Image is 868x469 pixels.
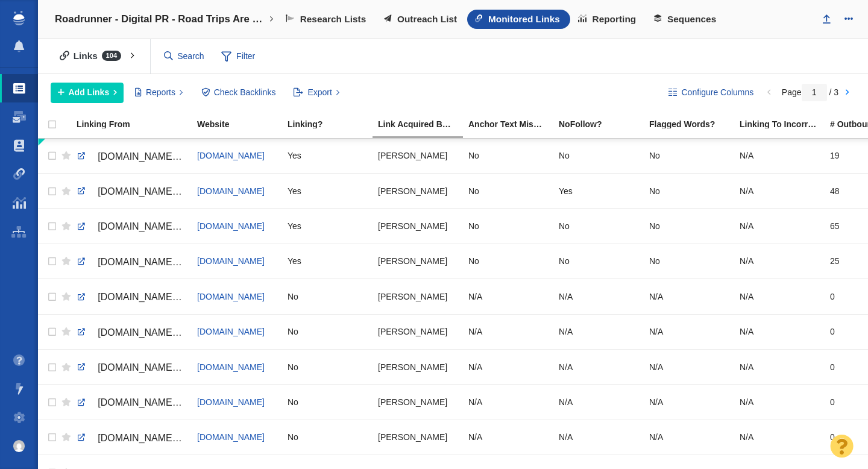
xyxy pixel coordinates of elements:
td: Taylor Tomita [373,173,463,208]
div: Yes [288,248,367,274]
div: N/A [740,143,819,169]
div: No [468,213,548,239]
a: [DOMAIN_NAME] [197,362,265,372]
div: No [468,248,548,274]
a: [DOMAIN_NAME][URL] [77,323,186,343]
div: N/A [740,319,819,345]
a: [DOMAIN_NAME] [197,432,265,442]
span: [DOMAIN_NAME] [197,397,265,407]
div: No [468,143,548,169]
div: N/A [649,424,729,450]
span: [PERSON_NAME] [378,362,447,373]
span: [DOMAIN_NAME][URL] [98,292,200,302]
a: [DOMAIN_NAME][URL] [77,357,186,378]
span: [DOMAIN_NAME][URL] [98,397,200,408]
span: [PERSON_NAME] [378,432,447,442]
div: N/A [559,389,638,415]
span: [DOMAIN_NAME][URL] [98,327,200,338]
img: 8a21b1a12a7554901d364e890baed237 [13,440,25,452]
div: N/A [649,283,729,309]
div: No [288,424,367,450]
span: Page / 3 [782,87,838,97]
div: Linking From [77,120,196,128]
div: No [288,283,367,309]
span: Add Links [69,86,110,99]
div: N/A [468,283,548,309]
span: [PERSON_NAME] [378,186,447,197]
span: [PERSON_NAME] [378,256,447,266]
a: Reporting [570,10,646,29]
div: N/A [559,319,638,345]
div: No [649,143,729,169]
span: Check Backlinks [214,86,276,99]
button: Add Links [51,83,124,103]
span: [DOMAIN_NAME] [197,151,265,160]
div: Yes [559,178,638,204]
div: N/A [740,248,819,274]
a: Linking From [77,120,196,130]
div: N/A [740,389,819,415]
div: N/A [649,319,729,345]
div: No [649,248,729,274]
button: Reports [128,83,190,103]
td: Taylor Tomita [373,244,463,279]
a: [DOMAIN_NAME][URL] [77,287,186,307]
span: Configure Columns [681,86,753,99]
span: Outreach List [397,14,457,25]
td: Taylor Tomita [373,279,463,314]
div: N/A [740,283,819,309]
a: Link Acquired By [378,120,467,130]
div: N/A [740,178,819,204]
a: [DOMAIN_NAME][URL] [77,146,186,167]
div: Yes [288,178,367,204]
span: Research Lists [300,14,366,25]
span: [PERSON_NAME] [378,291,447,302]
div: Yes [288,213,367,239]
button: Configure Columns [662,83,761,103]
div: No [559,248,638,274]
a: [DOMAIN_NAME][URL] [77,428,186,449]
div: Link Acquired By [378,120,467,128]
div: NoFollow? [559,120,648,128]
div: N/A [559,283,638,309]
div: Website [197,120,286,128]
a: Sequences [646,10,726,29]
div: No [288,319,367,345]
input: Search [159,46,210,67]
button: Export [287,83,347,103]
a: [DOMAIN_NAME] [197,292,265,301]
span: [DOMAIN_NAME][URL] [98,433,200,443]
span: [DOMAIN_NAME][URL] [98,362,200,373]
div: N/A [468,389,548,415]
div: Linking To Incorrect? [740,120,829,128]
div: N/A [468,319,548,345]
span: [PERSON_NAME] [378,150,447,161]
div: N/A [649,389,729,415]
a: [DOMAIN_NAME][URL] [77,181,186,202]
div: No [288,354,367,380]
span: [DOMAIN_NAME][URL] [98,257,200,267]
div: N/A [740,424,819,450]
span: Export [307,86,332,99]
div: Linking? [288,120,377,128]
a: [DOMAIN_NAME][URL] [77,252,186,272]
div: Yes [288,143,367,169]
div: Anchor text found on the page does not match the anchor text entered into BuzzStream [468,120,558,128]
span: [DOMAIN_NAME] [197,327,265,336]
span: [DOMAIN_NAME] [197,186,265,196]
div: No [559,143,638,169]
div: No [649,178,729,204]
span: [DOMAIN_NAME][URL] [98,221,200,231]
div: No [649,213,729,239]
a: [DOMAIN_NAME] [197,221,265,231]
span: [PERSON_NAME] [378,326,447,337]
span: Monitored Links [488,14,560,25]
a: Linking? [288,120,377,130]
a: Anchor Text Mismatch? [468,120,558,130]
span: [DOMAIN_NAME] [197,256,265,266]
div: Flagged Words? [649,120,738,128]
span: [PERSON_NAME] [378,221,447,231]
span: [DOMAIN_NAME][URL] [98,186,200,197]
